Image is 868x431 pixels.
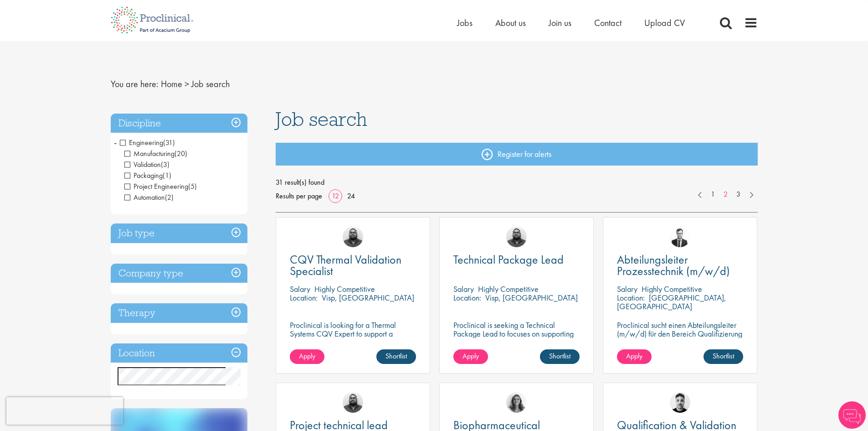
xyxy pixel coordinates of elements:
[124,160,161,169] span: Validation
[185,78,189,90] span: >
[299,351,315,361] span: Apply
[276,176,758,189] span: 31 result(s) found
[495,17,526,29] a: About us
[163,138,175,147] span: (31)
[161,78,182,90] a: breadcrumb link
[506,227,527,247] img: Ashley Bennett
[290,254,416,277] a: CQV Thermal Validation Specialist
[838,401,866,429] img: Chatbot
[617,254,743,277] a: Abteilungsleiter Prozesstechnik (m/w/d)
[111,343,247,363] h3: Location
[453,254,580,265] a: Technical Package Lead
[124,192,165,202] span: Automation
[344,191,358,201] a: 24
[453,292,481,303] span: Location:
[111,264,247,283] h3: Company type
[322,292,414,303] p: Visp, [GEOGRAPHIC_DATA]
[453,349,488,364] a: Apply
[124,171,163,180] span: Packaging
[124,192,174,202] span: Automation
[120,138,163,147] span: Engineering
[343,392,363,413] img: Ashley Bennett
[111,303,247,323] h3: Therapy
[111,78,159,90] span: You are here:
[191,78,230,90] span: Job search
[549,17,571,29] a: Join us
[124,149,175,158] span: Manufacturing
[626,351,642,361] span: Apply
[704,349,743,364] a: Shortlist
[124,182,188,191] span: Project Engineering
[290,321,416,347] p: Proclinical is looking for a Thermal Systems CQV Expert to support a project-based assignment.
[506,392,527,413] img: Jackie Cerchio
[114,135,117,149] span: -
[343,227,363,247] img: Ashley Bennett
[124,149,187,158] span: Manufacturing
[457,17,473,29] a: Jobs
[617,349,652,364] a: Apply
[732,189,745,200] a: 3
[290,420,416,431] a: Project technical lead
[617,252,730,279] span: Abteilungsleiter Prozesstechnik (m/w/d)
[124,182,197,191] span: Project Engineering
[163,171,171,180] span: (1)
[453,321,580,364] p: Proclinical is seeking a Technical Package Lead to focuses on supporting the integration of mecha...
[165,192,174,202] span: (2)
[290,349,324,364] a: Apply
[111,114,247,133] h3: Discipline
[111,223,247,243] h3: Job type
[175,149,187,158] span: (20)
[453,252,564,267] span: Technical Package Lead
[376,349,416,364] a: Shortlist
[485,292,578,303] p: Visp, [GEOGRAPHIC_DATA]
[329,191,342,201] a: 12
[314,284,375,294] p: Highly Competitive
[188,182,197,191] span: (5)
[478,284,539,294] p: Highly Competitive
[290,252,401,279] span: CQV Thermal Validation Specialist
[617,321,743,364] p: Proclinical sucht einen Abteilungsleiter (m/w/d) für den Bereich Qualifizierung zur Verstärkung d...
[276,107,367,131] span: Job search
[276,143,758,166] a: Register for alerts
[290,292,318,303] span: Location:
[670,392,690,413] img: Dean Fisher
[719,189,732,200] a: 2
[6,397,123,425] iframe: reCAPTCHA
[617,284,637,294] span: Salary
[276,189,322,203] span: Results per page
[124,160,169,169] span: Validation
[161,160,169,169] span: (3)
[540,349,580,364] a: Shortlist
[124,171,171,180] span: Packaging
[644,17,685,29] a: Upload CV
[617,292,645,303] span: Location:
[120,138,175,147] span: Engineering
[453,284,474,294] span: Salary
[617,292,726,312] p: [GEOGRAPHIC_DATA], [GEOGRAPHIC_DATA]
[706,189,719,200] a: 1
[642,284,702,294] p: Highly Competitive
[462,351,479,361] span: Apply
[594,17,621,29] a: Contact
[290,284,310,294] span: Salary
[670,227,690,247] img: Antoine Mortiaux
